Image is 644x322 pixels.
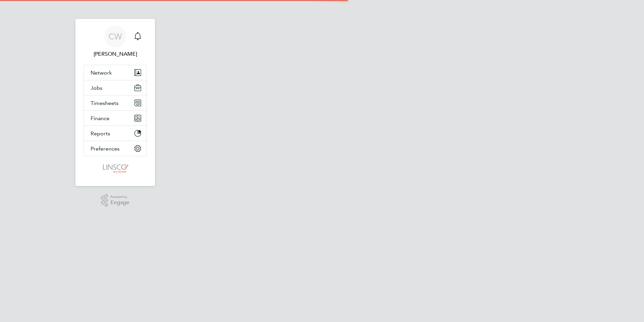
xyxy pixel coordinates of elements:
span: Engage [110,200,129,206]
button: Preferences [84,141,147,156]
img: linsco-logo-retina.png [101,163,129,174]
span: Preferences [91,145,120,152]
span: Chloe Whittall [84,50,147,58]
button: Timesheets [84,96,147,110]
a: Powered byEngage [101,194,130,207]
span: Powered by [110,194,129,200]
span: Reports [91,130,110,137]
span: Timesheets [91,100,119,106]
nav: Main navigation [75,19,155,186]
span: Network [91,70,112,76]
button: Reports [84,126,147,141]
button: Network [84,65,147,80]
button: Jobs [84,80,147,95]
span: CW [108,32,122,41]
span: Finance [91,115,109,122]
button: Finance [84,111,147,126]
a: Go to home page [84,163,147,174]
span: Jobs [91,85,102,91]
a: CW[PERSON_NAME] [84,26,147,58]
